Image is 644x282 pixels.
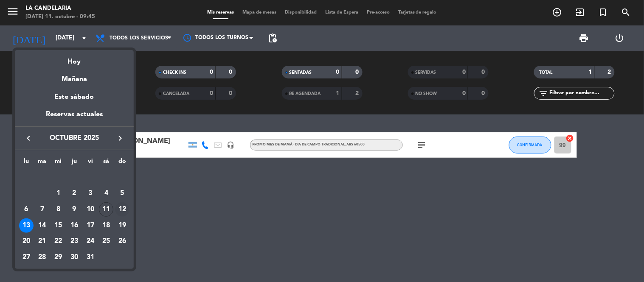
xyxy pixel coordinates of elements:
td: 19 de octubre de 2025 [114,218,130,234]
th: miércoles [50,156,66,170]
td: 8 de octubre de 2025 [50,201,66,218]
td: 7 de octubre de 2025 [34,201,51,218]
div: 29 [51,250,65,265]
div: 26 [115,234,129,248]
i: keyboard_arrow_left [23,133,34,143]
div: 4 [99,186,113,201]
td: 12 de octubre de 2025 [114,201,130,218]
div: 27 [19,250,34,265]
div: 2 [67,186,82,201]
th: sábado [98,156,115,170]
td: 5 de octubre de 2025 [114,185,130,201]
div: Reservas actuales [15,109,134,126]
i: keyboard_arrow_right [115,133,125,143]
td: 23 de octubre de 2025 [66,233,82,249]
div: 14 [35,218,50,233]
td: 20 de octubre de 2025 [18,233,34,249]
div: 7 [35,202,50,217]
td: 13 de octubre de 2025 [18,218,34,234]
td: 14 de octubre de 2025 [34,218,51,234]
td: 31 de octubre de 2025 [82,249,98,265]
div: 1 [51,186,65,201]
th: viernes [82,156,98,170]
td: 1 de octubre de 2025 [50,185,66,201]
div: 18 [99,218,113,233]
div: 6 [19,202,34,217]
td: 22 de octubre de 2025 [50,233,66,249]
th: martes [34,156,51,170]
span: octubre 2025 [36,133,112,144]
td: 29 de octubre de 2025 [50,249,66,265]
td: 10 de octubre de 2025 [82,201,98,218]
div: 30 [67,250,82,265]
div: 20 [19,234,34,248]
td: 9 de octubre de 2025 [66,201,82,218]
td: 18 de octubre de 2025 [98,218,115,234]
div: 3 [83,186,98,201]
td: 30 de octubre de 2025 [66,249,82,265]
td: 26 de octubre de 2025 [114,233,130,249]
td: 17 de octubre de 2025 [82,218,98,234]
div: 8 [51,202,65,217]
td: OCT. [18,170,130,186]
div: 17 [83,218,98,233]
button: keyboard_arrow_right [112,133,128,144]
div: 9 [67,202,82,217]
td: 25 de octubre de 2025 [98,233,115,249]
td: 27 de octubre de 2025 [18,249,34,265]
div: 21 [35,234,50,248]
div: 12 [115,202,129,217]
div: Hoy [15,50,134,67]
button: keyboard_arrow_left [21,133,36,144]
td: 11 de octubre de 2025 [98,201,115,218]
td: 2 de octubre de 2025 [66,185,82,201]
td: 21 de octubre de 2025 [34,233,51,249]
div: 5 [115,186,129,201]
div: 24 [83,234,98,248]
div: Mañana [15,67,134,85]
div: 16 [67,218,82,233]
div: 31 [83,250,98,265]
div: Este sábado [15,85,134,109]
div: 11 [99,202,113,217]
td: 16 de octubre de 2025 [66,218,82,234]
div: 19 [115,218,129,233]
div: 15 [51,218,65,233]
div: 28 [35,250,50,265]
div: 22 [51,234,65,248]
td: 6 de octubre de 2025 [18,201,34,218]
div: 23 [67,234,82,248]
th: jueves [66,156,82,170]
div: 13 [19,218,34,233]
td: 3 de octubre de 2025 [82,185,98,201]
td: 4 de octubre de 2025 [98,185,115,201]
div: 25 [99,234,113,248]
div: 10 [83,202,98,217]
td: 24 de octubre de 2025 [82,233,98,249]
td: 15 de octubre de 2025 [50,218,66,234]
th: domingo [114,156,130,170]
th: lunes [18,156,34,170]
td: 28 de octubre de 2025 [34,249,51,265]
